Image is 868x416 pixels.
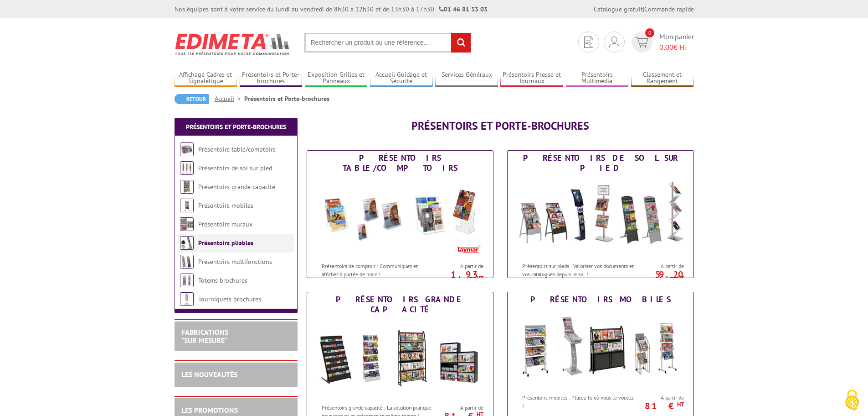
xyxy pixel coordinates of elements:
button: Cookies (fenêtre modale) [836,385,868,416]
div: Présentoirs table/comptoirs [309,153,491,173]
img: Présentoirs grande capacité [316,317,484,399]
a: Catalogue gratuit [594,5,643,13]
input: Rechercher un produit ou une référence... [304,33,471,53]
span: 0 [645,28,654,37]
span: A partir de [437,263,483,270]
img: devis rapide [584,37,593,48]
a: Exposition Grilles et Panneaux [305,71,368,86]
a: Présentoirs pliables [198,239,253,247]
p: Présentoirs de comptoir : Communiquez et affichez à portée de main ! [322,262,435,278]
p: 1.93 € [432,272,483,283]
p: 59.20 € [633,272,684,283]
a: Tourniquets brochures [198,295,261,303]
span: 0,00 [659,42,673,52]
div: | [594,5,694,14]
a: Présentoirs grande capacité [198,183,275,191]
div: Présentoirs grande capacité [309,295,491,315]
div: Présentoirs de sol sur pied [510,153,691,173]
a: Présentoirs mobiles [198,201,253,210]
img: Présentoirs grande capacité [180,180,194,194]
img: Présentoirs table/comptoirs [316,175,484,258]
span: A partir de [637,394,684,401]
img: Tourniquets brochures [180,292,194,306]
img: Présentoirs mobiles [516,307,685,389]
a: LES NOUVEAUTÉS [181,370,237,379]
a: Affichage Cadres et Signalétique [175,71,237,86]
a: Présentoirs multifonctions [198,258,272,266]
a: Présentoirs Presse et Journaux [500,71,563,86]
input: rechercher [451,33,471,53]
li: Présentoirs et Porte-brochures [244,94,329,103]
img: Cookies (fenêtre modale) [841,389,863,411]
div: Présentoirs mobiles [510,295,691,305]
img: Présentoirs multifonctions [180,255,194,269]
strong: 01 46 81 33 03 [439,5,488,13]
sup: HT [677,400,684,408]
h1: Présentoirs et Porte-brochures [307,120,694,132]
img: devis rapide [609,37,619,47]
a: Totems brochures [198,276,247,284]
div: Nos équipes sont à votre service du lundi au vendredi de 8h30 à 12h30 et de 13h30 à 17h30 [175,5,488,14]
p: 81 € [633,403,684,409]
a: Présentoirs de sol sur pied Présentoirs de sol sur pied Présentoirs sur pieds : Valoriser vos doc... [507,150,694,278]
a: Présentoirs muraux [198,220,252,228]
p: Présentoirs sur pieds : Valoriser vos documents et vos catalogues depuis le sol ! [522,262,635,278]
a: LES PROMOTIONS [181,405,238,415]
a: Présentoirs et Porte-brochures [240,71,303,86]
img: Présentoirs mobiles [180,199,194,212]
img: Présentoirs muraux [180,217,194,231]
img: Présentoirs pliables [180,236,194,250]
a: Retour [175,94,209,104]
a: Présentoirs de sol sur pied [198,164,272,172]
a: Classement et Rangement [631,71,694,86]
span: A partir de [437,404,483,411]
sup: HT [677,274,684,282]
img: devis rapide [635,37,648,47]
img: Présentoirs de sol sur pied [180,161,194,175]
img: Totems brochures [180,274,194,287]
span: € HT [659,42,694,53]
a: Accueil Guidage et Sécurité [370,71,433,86]
a: Présentoirs table/comptoirs Présentoirs table/comptoirs Présentoirs de comptoir : Communiquez et ... [307,150,493,278]
img: Présentoirs table/comptoirs [180,142,194,156]
p: Présentoirs mobiles : Placez-le où vous le voulez ! [522,394,635,409]
a: Commande rapide [644,5,694,13]
span: Mon panier [659,32,694,53]
a: devis rapide 0 Mon panier 0,00€ HT [629,32,694,53]
a: Services Généraux [435,71,498,86]
a: Présentoirs Multimédia [566,71,629,86]
img: Edimeta [175,27,291,61]
a: Accueil [215,95,244,103]
a: Présentoirs et Porte-brochures [186,123,286,131]
sup: HT [477,274,483,282]
a: Présentoirs table/comptoirs [198,145,276,153]
img: Présentoirs de sol sur pied [516,175,685,258]
a: FABRICATIONS"Sur Mesure" [181,327,228,345]
span: A partir de [637,263,684,270]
